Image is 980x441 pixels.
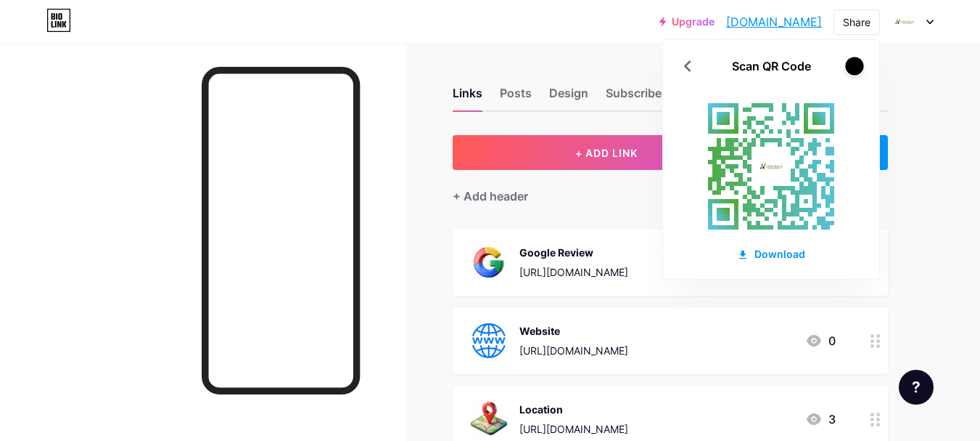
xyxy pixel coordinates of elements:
div: Posts [500,84,532,110]
img: website_grey.svg [23,38,35,49]
div: Scan QR Code [732,57,811,75]
div: Share [843,15,870,30]
img: hafines [891,8,918,36]
div: [URL][DOMAIN_NAME] [519,421,628,437]
img: Google Review [470,243,508,281]
img: logo_orange.svg [23,23,35,35]
div: Domain Overview [55,86,130,95]
a: [DOMAIN_NAME] [726,13,822,31]
div: + Add header [453,187,528,205]
div: Domain: [DOMAIN_NAME] [38,38,160,49]
div: Location [519,402,628,417]
button: + ADD LINK [453,135,761,170]
div: [URL][DOMAIN_NAME] [519,264,628,280]
span: + ADD LINK [575,147,638,159]
div: [URL][DOMAIN_NAME] [519,343,628,358]
div: Google Review [519,245,628,260]
div: Links [453,84,482,110]
div: 0 [805,332,836,349]
a: Upgrade [659,16,715,28]
div: Keywords by Traffic [160,86,244,95]
div: Download [737,246,805,262]
img: Location [470,400,508,438]
img: tab_domain_overview_orange.svg [39,84,51,96]
div: Design [549,84,588,110]
img: Website [470,322,508,360]
img: tab_keywords_by_traffic_grey.svg [144,84,156,96]
div: Subscribers [606,84,672,110]
div: Website [519,323,628,339]
div: 3 [805,410,836,428]
div: v 4.0.25 [41,23,71,35]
